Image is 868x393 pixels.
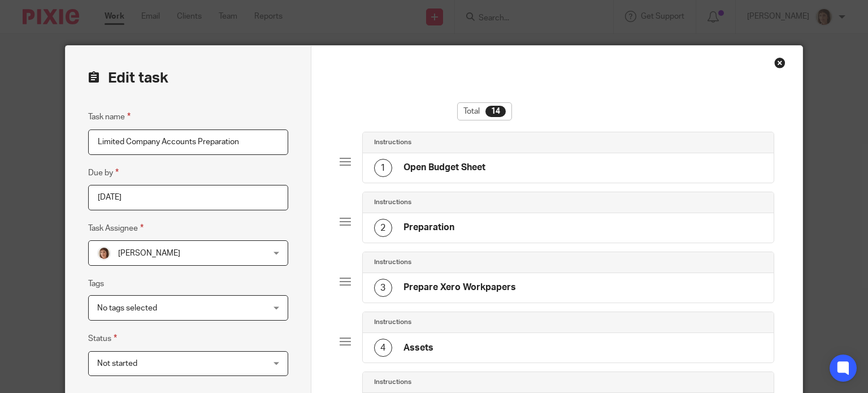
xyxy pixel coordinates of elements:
span: Not started [97,360,137,368]
span: No tags selected [97,304,157,312]
div: Close this dialog window [774,57,785,68]
label: Task name [88,110,131,123]
h4: Preparation [403,222,454,234]
h4: Instructions [374,198,411,207]
div: 2 [374,219,392,237]
h4: Instructions [374,378,411,387]
label: Tags [88,278,104,290]
span: [PERSON_NAME] [118,249,180,257]
h4: Open Budget Sheet [403,162,485,174]
input: Pick a date [88,185,288,210]
div: 3 [374,279,392,297]
h4: Instructions [374,138,411,147]
label: Status [88,332,117,345]
h4: Instructions [374,318,411,327]
h4: Assets [403,342,433,354]
div: Total [457,102,512,120]
label: Due by [88,166,119,179]
h4: Instructions [374,258,411,267]
img: Pixie%204.jpg [97,247,111,260]
div: 4 [374,339,392,357]
h4: Prepare Xero Workpapers [403,282,516,293]
label: Task Assignee [88,222,144,235]
div: 1 [374,159,392,177]
h2: Edit task [88,68,288,88]
div: 14 [485,106,506,117]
